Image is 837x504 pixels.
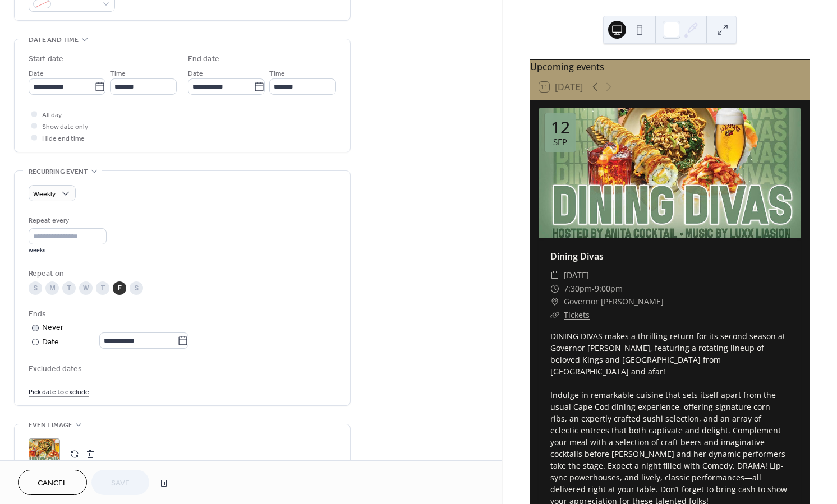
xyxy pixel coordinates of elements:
div: Date [42,336,188,349]
div: ; [29,438,60,470]
div: 12 [551,119,570,136]
span: Hide end time [42,133,85,145]
span: [DATE] [564,269,589,282]
a: Dining Divas [550,250,604,262]
span: Weekly [33,188,56,201]
span: Governor [PERSON_NAME] [564,295,664,308]
span: Time [110,68,126,80]
button: Cancel [18,470,87,495]
span: 9:00pm [595,282,623,295]
span: Time [269,68,285,80]
div: Start date [29,53,63,65]
div: Repeat every [29,215,104,226]
span: - [592,282,595,295]
div: ​ [550,269,559,282]
span: Excluded dates [29,363,336,375]
div: Repeat on [29,268,334,280]
div: S [29,281,42,295]
div: Sep [553,138,567,146]
div: weeks [29,247,107,255]
div: End date [188,53,219,65]
span: Event image [29,419,72,431]
div: T [62,281,76,295]
div: ​ [550,295,559,308]
span: Show date only [42,121,88,133]
div: ​ [550,308,559,322]
a: Tickets [564,309,590,320]
span: Date [188,68,203,80]
span: Date [29,68,44,80]
div: Never [42,322,64,334]
span: Recurring event [29,166,88,178]
span: Pick date to exclude [29,386,89,398]
span: Cancel [38,478,67,489]
div: T [96,281,109,295]
span: 7:30pm [564,282,592,295]
span: Date and time [29,34,79,46]
div: F [113,281,126,295]
span: All day [42,109,62,121]
div: ​ [550,282,559,295]
div: W [79,281,93,295]
div: M [45,281,59,295]
div: S [130,281,143,295]
div: Upcoming events [530,60,810,73]
div: Ends [29,308,334,320]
